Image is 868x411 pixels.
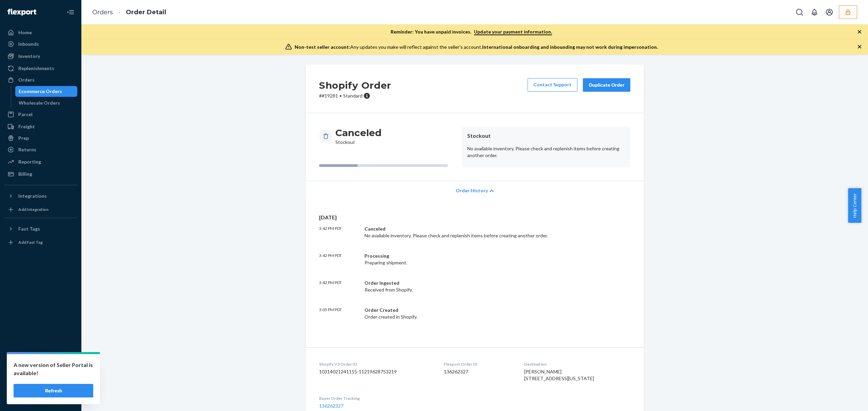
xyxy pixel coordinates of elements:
div: Received from Shopify. [364,280,565,293]
a: Order Detail [126,8,166,16]
a: Wholesale Orders [15,98,78,108]
a: Billing [4,169,77,179]
a: Freight [4,121,77,132]
button: Help Center [848,188,861,223]
div: Parcel [18,111,33,118]
div: Billing [18,171,32,177]
div: Order Created [364,307,565,313]
img: Flexport logo [7,9,36,16]
span: Non-test seller account: [295,44,350,50]
div: Order Ingested [364,280,565,286]
a: Update your payment information. [474,29,552,35]
p: Reminder: You have unpaid invoices. [391,28,552,35]
div: Integrations [18,193,47,199]
p: No available inventory. Please check and replenish items before creating another order. [467,145,625,159]
dt: Buyer Order Tracking [319,395,433,401]
button: Close Navigation [64,5,77,19]
div: Home [18,29,32,36]
a: Reporting [4,156,77,167]
a: Add Integration [4,204,77,215]
a: Parcel [4,109,77,120]
header: Stockout [467,132,625,140]
button: Talk to Support [4,369,77,380]
div: Prep [18,135,29,142]
div: Orders [18,77,35,83]
a: Orders [4,74,77,85]
dt: Shopify V3 Order ID [319,361,433,367]
a: Contact Support [528,78,577,92]
div: Add Fast Tag [18,239,43,245]
div: Preparing shipment. [364,253,565,266]
p: [DATE] [319,214,630,221]
div: Processing [364,253,565,259]
p: 3:42 PM PDT [319,253,359,266]
a: Add Fast Tag [4,237,77,248]
div: Stockout [335,127,381,146]
button: Open notifications [808,5,821,19]
button: Duplicate Order [583,78,630,92]
a: 136262327 [319,403,343,409]
span: Standard [343,93,362,99]
p: A new version of Seller Portal is available! [14,361,93,377]
p: 3:42 PM PDT [319,225,359,239]
a: Inventory [4,51,77,62]
div: Inventory [18,53,40,60]
button: Open account menu [823,5,836,19]
button: Integrations [4,191,77,201]
a: Help Center [4,381,77,391]
div: Canceled [364,225,565,232]
p: 3:05 PM PDT [319,307,359,320]
span: • [339,93,342,99]
h3: Canceled [335,127,381,139]
dt: Flexport Order ID [444,361,514,367]
a: Orders [92,8,113,16]
button: Give Feedback [4,392,77,403]
button: Open Search Box [793,5,806,19]
div: Reporting [18,158,41,165]
dd: 10314021241155-11219628753219 [319,368,433,375]
div: Ecommerce Orders [19,88,62,95]
div: Fast Tags [18,225,40,232]
div: No available inventory. Please check and replenish items before creating another order. [364,225,565,239]
ol: breadcrumbs [87,2,172,22]
dt: Destination [524,361,630,367]
a: Home [4,27,77,38]
div: Freight [18,123,35,130]
a: Settings [4,358,77,368]
p: # #19281 [319,92,391,99]
div: Replenishments [18,65,54,72]
span: Order History [456,187,488,194]
span: International onboarding and inbounding may not work during impersonation. [482,44,658,50]
div: Order created in Shopify. [364,307,565,320]
a: Returns [4,144,77,155]
div: Wholesale Orders [19,100,60,106]
div: Inbounds [18,41,39,47]
a: Ecommerce Orders [15,86,78,97]
a: Prep [4,133,77,144]
a: Replenishments [4,63,77,74]
button: Fast Tags [4,223,77,234]
p: 3:42 PM PDT [319,280,359,293]
div: Any updates you make will reflect against the seller's account. [295,44,658,50]
a: Inbounds [4,39,77,49]
div: Returns [18,146,36,153]
h2: Shopify Order [319,78,391,92]
div: Add Integration [18,207,48,212]
span: [PERSON_NAME] [STREET_ADDRESS][US_STATE] [524,369,594,381]
div: Duplicate Order [589,82,625,88]
button: Refresh [14,384,93,397]
dd: 136262327 [444,368,514,375]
